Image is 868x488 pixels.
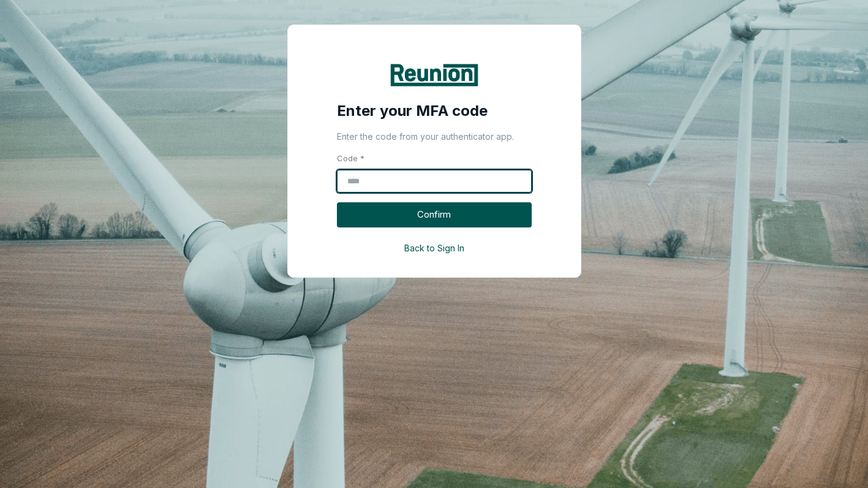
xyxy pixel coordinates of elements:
[388,62,480,88] img: Reunion
[337,153,532,165] label: Code *
[337,102,532,120] h4: Enter your MFA code
[337,130,532,143] p: Enter the code from your authenticator app.
[337,237,532,259] button: Back to Sign In
[337,202,532,227] button: Confirm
